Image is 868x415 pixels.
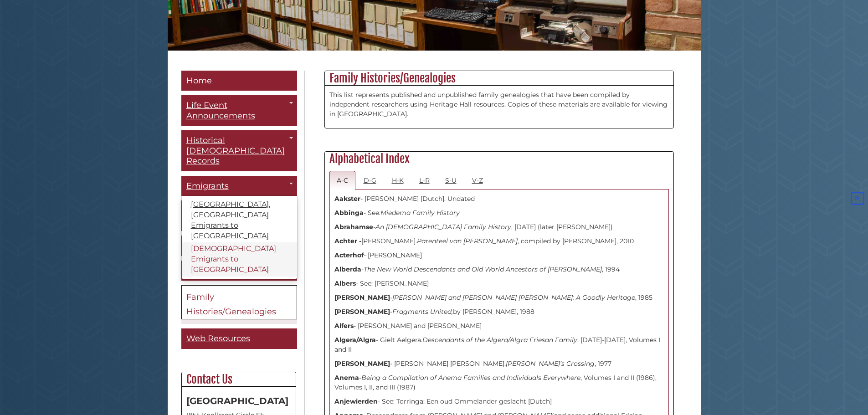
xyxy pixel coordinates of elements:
[375,223,511,231] i: An [DEMOGRAPHIC_DATA] Family History
[334,251,664,260] p: - [PERSON_NAME]
[186,100,255,121] span: Life Event Announcements
[186,333,250,343] span: Web Resources
[181,130,297,171] a: Historical [DEMOGRAPHIC_DATA] Records
[186,76,212,86] span: Home
[334,194,664,204] p: - [PERSON_NAME] [Dutch]. Undated
[186,181,229,191] span: Emigrants
[334,195,360,203] strong: Aakster
[181,328,297,349] a: Web Resources
[329,90,669,119] p: This list represents published and unpublished family genealogies that have been compiled by inde...
[465,171,490,190] a: V-Z
[334,322,354,330] strong: Alfers
[385,171,411,190] a: H-K
[325,71,673,86] h2: Family Histories/Genealogies
[334,223,373,231] strong: Abrahamse
[334,397,378,405] strong: Anjewierden
[422,336,577,344] i: Descendants of the Algera/Algra Friesan Family
[334,237,361,245] strong: Achter -
[334,373,664,392] p: - , Volumes I and II (1986), Volumes I, II, and III (1987)
[380,209,460,217] i: Miedema Family History
[334,359,390,368] strong: [PERSON_NAME]
[334,209,364,217] strong: Abbinga
[334,265,361,273] strong: Alberda
[506,359,595,368] i: [PERSON_NAME]’s Crossing
[361,374,580,382] i: Being a Compilation of Anema Families and Individuals Everywhere
[182,198,297,242] a: [GEOGRAPHIC_DATA], [GEOGRAPHIC_DATA] Emigrants to [GEOGRAPHIC_DATA]
[334,279,356,287] strong: Albers
[334,222,664,232] p: - , [DATE] (later [PERSON_NAME])
[334,335,664,354] p: - Gielt Aelgera. , [DATE]-[DATE], Volumes I and II
[334,336,376,344] strong: Algera/Algra
[356,171,384,190] a: D-G
[417,237,518,245] i: Parenteel van [PERSON_NAME]
[325,152,673,166] h2: Alphabetical Index
[334,208,664,218] p: - See:
[849,195,866,203] a: Back to Top
[438,171,464,190] a: S-U
[334,321,664,331] p: - [PERSON_NAME] and [PERSON_NAME]
[334,236,664,246] p: [PERSON_NAME]. , compiled by [PERSON_NAME], 2010
[334,251,364,259] strong: Acterhof
[364,265,602,273] i: The New World Descendants and Old World Ancestors of [PERSON_NAME]
[182,242,297,277] a: [DEMOGRAPHIC_DATA] Emigrants to [GEOGRAPHIC_DATA]
[181,285,297,319] a: Family Histories/Genealogies
[334,374,359,382] strong: Anema
[334,359,664,369] p: - [PERSON_NAME] [PERSON_NAME]. , 1977
[334,293,664,302] p: - , 1985
[334,307,664,317] p: - by [PERSON_NAME], 1988
[181,176,297,196] a: Emigrants
[182,372,296,387] h2: Contact Us
[186,135,285,166] span: Historical [DEMOGRAPHIC_DATA] Records
[334,293,390,302] strong: [PERSON_NAME]
[186,395,288,406] strong: [GEOGRAPHIC_DATA]
[181,71,297,91] a: Home
[186,292,276,317] span: Family Histories/Genealogies
[334,397,664,406] p: - See: Torringa: Een oud Ommelander geslacht [Dutch]
[181,95,297,126] a: Life Event Announcements
[412,171,437,190] a: L-R
[334,307,390,316] strong: [PERSON_NAME]
[334,265,664,274] p: - , 1994
[329,171,355,190] a: A-C
[392,293,635,302] i: [PERSON_NAME] and [PERSON_NAME] [PERSON_NAME]: A Goodly Heritage
[334,279,664,288] p: - See: [PERSON_NAME]
[392,307,453,316] i: Fragments United,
